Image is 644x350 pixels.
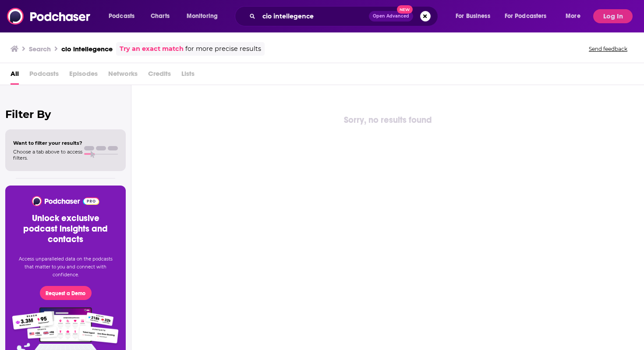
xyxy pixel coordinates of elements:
div: Sorry, no results found [131,113,644,127]
span: for more precise results [185,44,261,54]
h3: cio intellegence [61,45,113,53]
button: open menu [103,9,146,23]
span: Episodes [69,67,98,85]
button: Send feedback [586,45,630,53]
span: Credits [148,67,171,85]
span: Podcasts [109,10,134,22]
span: Want to filter your results? [13,140,82,146]
button: open menu [449,9,501,23]
button: open menu [499,9,559,23]
span: Monitoring [187,10,218,22]
span: New [397,5,413,14]
button: Log In [593,9,633,23]
a: Charts [145,9,175,23]
button: open menu [180,9,229,23]
h3: Unlock exclusive podcast insights and contacts [16,213,115,245]
span: Open Advanced [373,14,409,18]
button: open menu [559,9,591,23]
span: Charts [151,10,170,22]
span: For Business [456,10,490,22]
div: Search podcasts, credits, & more... [243,6,446,26]
img: Podchaser - Follow, Share and Rate Podcasts [31,196,100,206]
input: Search podcasts, credits, & more... [259,9,369,23]
a: All [11,67,19,85]
span: Lists [181,67,195,85]
img: Podchaser - Follow, Share and Rate Podcasts [7,8,91,25]
h3: Search [29,45,51,53]
span: For Podcasters [505,10,547,22]
button: Open AdvancedNew [369,11,413,21]
h2: Filter By [5,108,126,121]
p: Access unparalleled data on the podcasts that matter to you and connect with confidence. [16,255,115,279]
span: Networks [108,67,138,85]
span: Podcasts [29,67,59,85]
a: Try an exact match [120,44,184,54]
button: Request a Demo [40,286,92,300]
span: Choose a tab above to access filters. [13,149,82,161]
span: More [566,10,580,22]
